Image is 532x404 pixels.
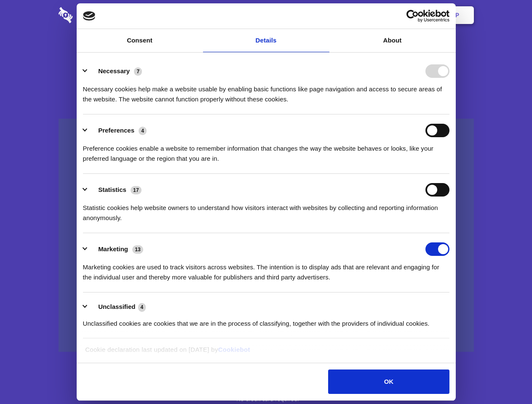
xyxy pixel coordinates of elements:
button: Necessary (7) [83,64,147,78]
button: OK [328,369,449,394]
span: 13 [132,245,143,254]
a: Cookiebot [218,346,250,353]
div: Statistic cookies help website owners to understand how visitors interact with websites by collec... [83,197,449,223]
div: Cookie declaration last updated on [DATE] by [79,345,453,361]
button: Marketing (13) [83,242,149,256]
a: Contact [342,2,380,28]
button: Statistics (17) [83,183,147,197]
div: Unclassified cookies are cookies that we are in the process of classifying, together with the pro... [83,312,449,329]
a: Pricing [247,2,284,28]
h1: Eliminate Slack Data Loss. [59,38,474,68]
label: Necessary [98,67,130,74]
a: About [329,29,456,52]
button: Preferences (4) [83,124,152,137]
img: logo [83,11,96,21]
div: Marketing cookies are used to track visitors across websites. The intention is to display ads tha... [83,256,449,282]
button: Unclassified (4) [83,302,151,312]
label: Statistics [98,186,126,193]
iframe: Drift Widget Chat Controller [490,362,522,394]
span: 17 [131,186,142,194]
a: Login [382,2,419,28]
div: Preference cookies enable a website to remember information that changes the way the website beha... [83,137,449,164]
a: Details [203,29,329,52]
img: logo-wordmark-white-trans-d4663122ce5f474addd5e946df7df03e33cb6a1c49d2221995e7729f52c070b2.svg [59,7,131,23]
span: 4 [138,303,146,311]
label: Preferences [98,127,134,134]
label: Marketing [98,245,128,252]
a: Consent [77,29,203,52]
span: 4 [139,127,147,135]
a: Wistia video thumbnail [59,119,474,352]
div: Necessary cookies help make a website usable by enabling basic functions like page navigation and... [83,78,449,104]
h4: Auto-redaction of sensitive data, encrypted data sharing and self-destructing private chats. Shar... [59,77,474,104]
span: 7 [134,67,142,76]
a: Usercentrics Cookiebot - opens in a new window [376,10,449,22]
